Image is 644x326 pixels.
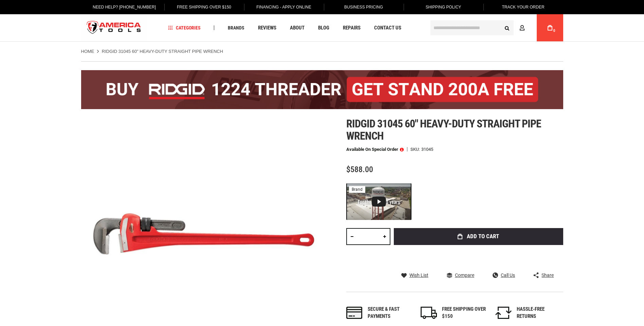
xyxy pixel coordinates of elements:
[401,272,428,278] a: Wish List
[421,307,437,319] img: shipping
[493,272,515,278] a: Call Us
[343,25,361,30] span: Repairs
[225,23,247,33] a: Brands
[287,23,308,33] a: About
[255,23,279,33] a: Reviews
[392,247,565,267] iframe: Secure express checkout frame
[290,25,305,30] span: About
[165,23,204,33] a: Categories
[81,70,563,109] img: BOGO: Buy the RIDGID® 1224 Threader (26092), get the 92467 200A Stand FREE!
[81,15,147,41] img: America Tools
[544,14,556,41] a: 0
[501,21,514,34] button: Search
[102,49,223,54] strong: RIDGID 31045 60" HEAVY-DUTY STRAIGHT PIPE WRENCH
[426,5,461,9] span: Shipping Policy
[346,147,404,152] p: Available on Special Order
[549,305,644,326] iframe: LiveChat chat widget
[394,228,563,245] button: Add to Cart
[318,25,329,30] span: Blog
[409,273,428,278] span: Wish List
[374,25,401,30] span: Contact Us
[258,25,276,30] span: Reviews
[467,233,499,239] span: Add to Cart
[346,307,363,319] img: payments
[541,273,554,278] span: Share
[421,147,433,151] div: 31045
[315,23,332,33] a: Blog
[368,306,412,320] div: Secure & fast payments
[495,307,512,319] img: returns
[455,273,474,278] span: Compare
[168,25,201,30] span: Categories
[442,306,486,320] div: FREE SHIPPING OVER $150
[346,165,373,174] span: $588.00
[81,48,94,55] a: Home
[501,273,515,278] span: Call Us
[517,306,561,320] div: HASSLE-FREE RETURNS
[346,117,541,142] span: Ridgid 31045 60" heavy-duty straight pipe wrench
[447,272,474,278] a: Compare
[340,23,364,33] a: Repairs
[81,15,147,41] a: store logo
[371,23,404,33] a: Contact Us
[410,147,421,151] strong: SKU
[553,29,555,33] span: 0
[228,25,244,30] span: Brands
